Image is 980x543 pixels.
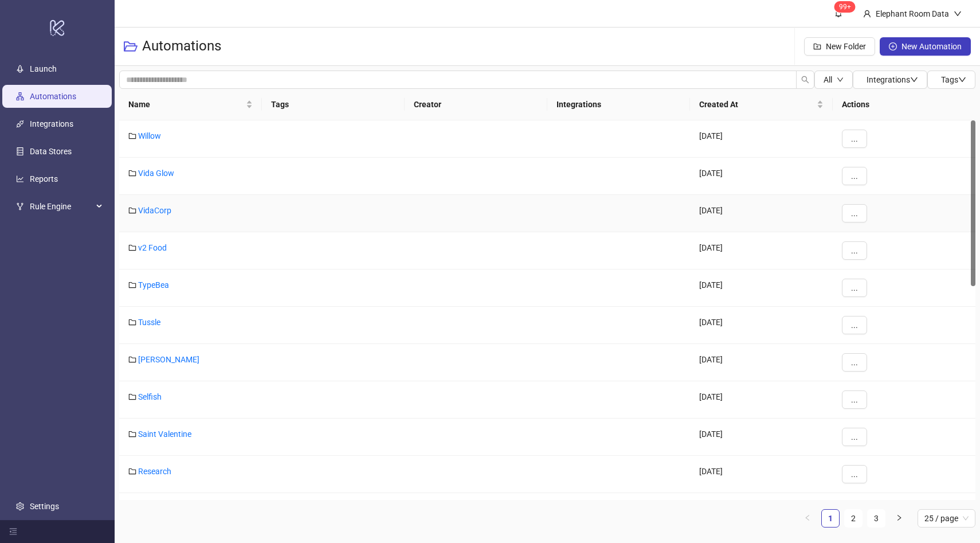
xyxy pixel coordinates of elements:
[124,40,138,53] span: folder-open
[119,89,262,120] th: Name
[851,283,858,292] span: ...
[405,89,547,120] th: Creator
[844,509,863,528] li: 2
[690,120,833,158] div: [DATE]
[918,509,975,528] div: Page Size
[9,528,17,536] span: menu-fold
[824,75,832,84] span: All
[834,1,856,13] sup: 1737
[842,353,867,372] button: ...
[958,76,966,84] span: down
[901,42,962,51] span: New Automation
[690,344,833,381] div: [DATE]
[868,510,885,527] a: 3
[128,393,136,401] span: folder
[837,76,844,83] span: down
[927,71,975,89] button: Tagsdown
[128,281,136,289] span: folder
[690,307,833,344] div: [DATE]
[863,10,871,18] span: user
[842,428,867,446] button: ...
[128,430,136,438] span: folder
[851,209,858,218] span: ...
[842,390,867,409] button: ...
[851,134,858,143] span: ...
[842,204,867,222] button: ...
[30,502,59,511] a: Settings
[690,419,833,456] div: [DATE]
[16,202,24,210] span: fork
[128,467,136,475] span: folder
[814,71,853,89] button: Alldown
[851,395,858,404] span: ...
[30,195,93,218] span: Rule Engine
[138,280,169,290] a: TypeBea
[138,206,171,215] a: VidaCorp
[804,37,875,56] button: New Folder
[842,167,867,185] button: ...
[690,493,833,530] div: [DATE]
[30,119,73,128] a: Integrations
[804,514,811,521] span: left
[880,37,971,56] button: New Automation
[813,42,821,50] span: folder-add
[842,241,867,260] button: ...
[690,158,833,195] div: [DATE]
[547,89,690,120] th: Integrations
[690,456,833,493] div: [DATE]
[138,169,174,178] a: Vida Glow
[138,355,199,364] a: [PERSON_NAME]
[798,509,817,528] li: Previous Page
[924,510,969,527] span: 25 / page
[826,42,866,51] span: New Folder
[889,42,897,50] span: plus-circle
[834,9,842,17] span: bell
[851,358,858,367] span: ...
[910,76,918,84] span: down
[851,432,858,442] span: ...
[30,64,57,73] a: Launch
[867,75,918,84] span: Integrations
[138,318,160,327] a: Tussle
[867,509,885,528] li: 3
[798,509,817,528] button: left
[851,321,858,330] span: ...
[142,37,221,56] h3: Automations
[896,514,903,521] span: right
[842,465,867,483] button: ...
[699,98,814,111] span: Created At
[941,75,966,84] span: Tags
[853,71,927,89] button: Integrationsdown
[128,356,136,364] span: folder
[690,269,833,307] div: [DATE]
[138,243,167,252] a: v2 Food
[842,316,867,334] button: ...
[262,89,405,120] th: Tags
[801,76,809,84] span: search
[822,510,839,527] a: 1
[851,246,858,255] span: ...
[833,89,975,120] th: Actions
[851,171,858,181] span: ...
[138,429,191,439] a: Saint Valentine
[871,7,954,20] div: Elephant Room Data
[954,10,962,18] span: down
[845,510,862,527] a: 2
[138,131,161,140] a: Willow
[128,169,136,177] span: folder
[890,509,908,528] button: right
[690,232,833,269] div: [DATE]
[138,467,171,476] a: Research
[128,318,136,326] span: folder
[30,174,58,183] a: Reports
[890,509,908,528] li: Next Page
[128,244,136,252] span: folder
[128,206,136,214] span: folder
[851,470,858,479] span: ...
[690,89,833,120] th: Created At
[128,98,244,111] span: Name
[128,132,136,140] span: folder
[138,392,162,401] a: Selfish
[842,130,867,148] button: ...
[690,195,833,232] div: [DATE]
